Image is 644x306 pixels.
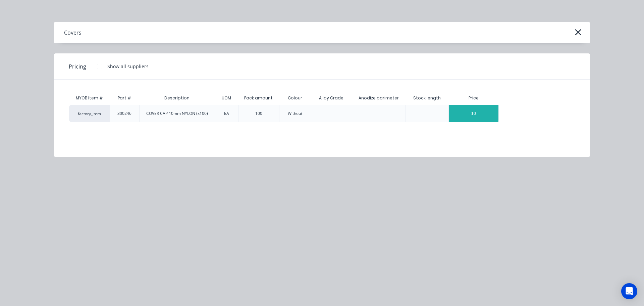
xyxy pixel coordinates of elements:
div: Stock length [408,90,446,106]
div: UOM [216,90,236,106]
div: Colour [282,90,308,106]
div: Price [448,91,499,105]
div: Covers [64,29,82,37]
div: Open Intercom Messenger [621,283,637,299]
div: Part # [112,90,137,106]
div: 300246 [117,111,131,117]
div: Show all suppliers [107,63,149,70]
div: COVER CAP 10mm NYLON (x100) [146,111,208,117]
div: Anodize parimeter [353,90,404,106]
div: Alloy Grade [314,90,349,106]
span: Pricing [69,62,86,71]
div: MYOB Item # [69,91,109,105]
div: Description [159,90,195,106]
div: factory_item [69,105,109,122]
div: $0 [449,105,498,122]
div: Pack amount [239,90,278,106]
div: Without [288,111,302,117]
div: 100 [255,111,262,117]
div: EA [224,111,229,117]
